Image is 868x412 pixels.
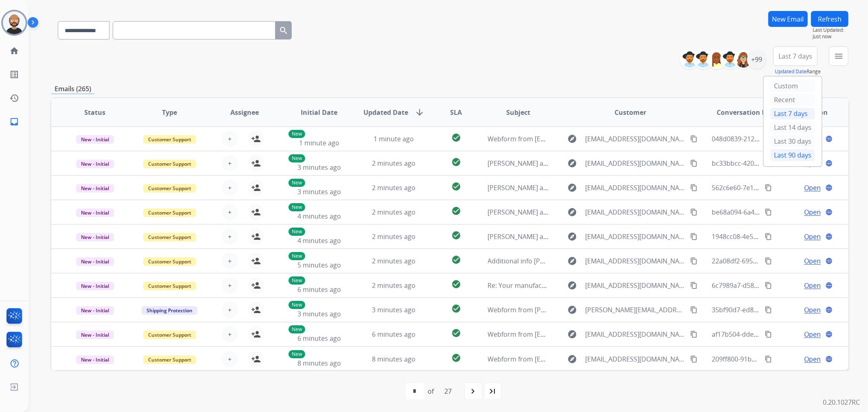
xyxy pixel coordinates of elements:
span: 562c6e60-7e1a-411b-bb0f-c7ccd381afe5 [712,183,834,192]
span: 2 minutes ago [372,183,415,192]
span: Subject [506,107,530,117]
span: 5 minutes ago [297,261,341,270]
span: Customer [614,107,646,117]
mat-icon: person_add [251,158,261,168]
span: New - Initial [76,257,114,266]
span: 6 minutes ago [297,334,341,343]
mat-icon: check_circle [451,157,461,167]
span: 4 minutes ago [297,212,341,221]
mat-icon: content_copy [765,257,772,265]
mat-icon: language [825,306,833,313]
div: Recent [770,94,815,106]
p: New [289,325,305,333]
button: + [222,326,238,342]
mat-icon: check_circle [451,353,461,363]
span: 1 minute ago [374,134,414,143]
span: 2 minutes ago [372,159,415,168]
mat-icon: language [825,233,833,240]
p: New [289,130,305,138]
span: [PERSON_NAME] additional information needed [488,183,634,192]
span: Open [804,232,821,241]
mat-icon: person_add [251,134,261,144]
button: Last 7 days [773,46,818,66]
p: New [289,228,305,236]
mat-icon: content_copy [690,306,697,313]
span: Assignee [230,107,259,117]
img: avatar [3,11,26,34]
span: New - Initial [76,282,114,290]
span: Customer Support [143,184,196,193]
mat-icon: check_circle [451,328,461,338]
mat-icon: content_copy [690,208,697,216]
span: Open [804,354,821,364]
span: Shipping Protection [142,306,197,315]
mat-icon: content_copy [690,331,697,338]
span: 209ff800-91bc-418f-9171-2d6c56434c2d [712,355,833,364]
span: Open [804,256,821,266]
span: New - Initial [76,135,114,144]
span: New - Initial [76,208,114,217]
mat-icon: language [825,282,833,289]
span: Webform from [EMAIL_ADDRESS][DOMAIN_NAME] on [DATE] [488,134,672,143]
button: + [222,180,238,196]
mat-icon: person_add [251,183,261,193]
span: + [228,183,232,193]
p: Emails (265) [51,84,94,94]
span: New - Initial [76,184,114,193]
span: Open [804,329,821,339]
span: 048d0839-2123-4ca3-a931-fc87cf84d8ca [712,134,833,143]
p: New [289,350,305,358]
span: + [228,256,232,266]
p: New [289,301,305,309]
mat-icon: arrow_downward [415,107,424,117]
p: New [289,276,305,285]
mat-icon: explore [567,256,577,266]
mat-icon: list_alt [9,70,19,79]
span: Customer Support [143,282,196,290]
mat-icon: language [825,160,833,167]
mat-icon: navigate_next [468,386,478,396]
span: Re: Your manufacturer's warranty may still be active [488,281,648,290]
span: [EMAIL_ADDRESS][DOMAIN_NAME] [585,281,685,290]
span: New - Initial [76,233,114,241]
mat-icon: check_circle [451,304,461,313]
mat-icon: language [825,257,833,265]
span: New - Initial [76,331,114,339]
span: + [228,232,232,241]
button: + [222,131,238,147]
span: [EMAIL_ADDRESS][DOMAIN_NAME] [585,183,685,193]
span: be68a094-6a44-4f0d-9e9f-152944f87f61 [712,208,832,217]
span: Customer Support [143,257,196,266]
span: Customer Support [143,160,196,168]
mat-icon: content_copy [690,233,697,240]
div: Last 14 days [770,121,815,134]
span: [EMAIL_ADDRESS][DOMAIN_NAME] [585,158,685,168]
mat-icon: check_circle [451,206,461,216]
span: Last 7 days [778,55,812,58]
mat-icon: content_copy [765,331,772,338]
mat-icon: last_page [488,386,498,396]
mat-icon: language [825,135,833,142]
span: af17b504-dde6-4168-870b-e64e1bdd2605 [712,330,839,339]
span: 8 minutes ago [372,355,415,364]
button: + [222,351,238,367]
button: + [222,155,238,171]
span: New - Initial [76,160,114,168]
span: 4 minutes ago [297,236,341,245]
mat-icon: explore [567,329,577,339]
span: Type [162,107,177,117]
button: Updated Date [775,68,807,75]
mat-icon: content_copy [690,160,697,167]
span: Last Updated: [813,27,848,33]
span: [PERSON_NAME] additional info needed. [488,159,611,168]
mat-icon: check_circle [451,255,461,265]
span: bc33bbcc-420e-40ed-90ff-8dfc8c35dede [712,159,834,168]
div: Last 7 days [770,107,815,120]
button: Refresh [811,11,848,27]
span: Webform from [PERSON_NAME][EMAIL_ADDRESS][DOMAIN_NAME] on [DATE] [488,305,723,314]
mat-icon: search [279,26,289,35]
span: Open [804,281,821,290]
span: Customer Support [143,331,196,339]
mat-icon: check_circle [451,279,461,289]
span: 35bf90d7-ed8d-40d1-8517-32e5d5826b83 [712,305,839,314]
